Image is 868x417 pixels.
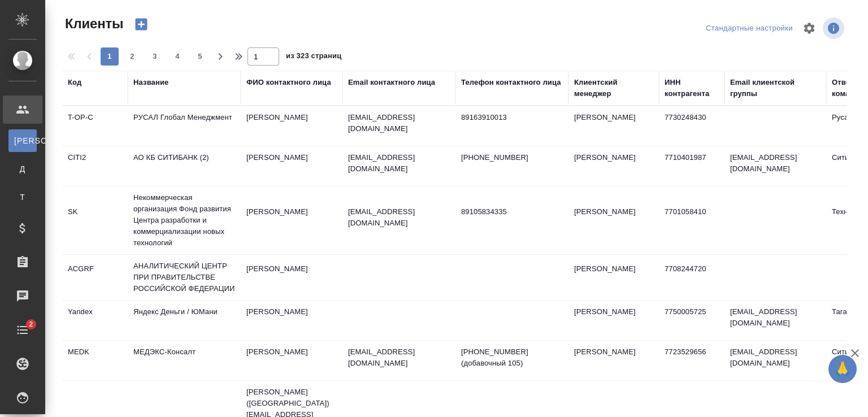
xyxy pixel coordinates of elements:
[241,258,342,297] td: [PERSON_NAME]
[568,258,659,297] td: [PERSON_NAME]
[659,258,724,297] td: 7708244720
[168,47,186,66] button: 4
[14,135,31,146] span: [PERSON_NAME]
[730,77,821,99] div: Email клиентской группы
[828,355,857,383] button: 🙏
[14,192,31,203] span: Т
[128,301,241,340] td: Яндекс Деньги / ЮМани
[348,77,435,88] div: Email контактного лица
[348,112,450,134] p: [EMAIL_ADDRESS][DOMAIN_NAME]
[22,319,40,330] span: 2
[724,341,826,380] td: [EMAIL_ADDRESS][DOMAIN_NAME]
[461,206,563,218] p: 89105834335
[796,15,823,42] span: Настроить таблицу
[168,51,186,62] span: 4
[128,186,241,254] td: Некоммерческая организация Фонд развития Центра разработки и коммерциализации новых технологий
[62,301,128,340] td: Yandex
[348,152,450,175] p: [EMAIL_ADDRESS][DOMAIN_NAME]
[123,47,141,66] button: 2
[8,186,37,208] a: Т
[8,158,37,180] a: Д
[3,316,42,344] a: 2
[833,357,852,381] span: 🙏
[146,47,164,66] button: 3
[659,301,724,340] td: 7750005725
[461,77,561,88] div: Телефон контактного лица
[62,146,128,186] td: CITI2
[128,255,241,300] td: АНАЛИТИЧЕСКИЙ ЦЕНТР ПРИ ПРАВИТЕЛЬСТВЕ РОССИЙСКОЙ ФЕДЕРАЦИИ
[461,112,563,123] p: 89163910013
[128,15,155,34] button: Создать
[241,341,342,380] td: [PERSON_NAME]
[241,106,342,146] td: [PERSON_NAME]
[823,18,847,39] span: Посмотреть информацию
[146,51,164,62] span: 3
[568,201,659,240] td: [PERSON_NAME]
[241,201,342,240] td: [PERSON_NAME]
[659,146,724,186] td: 7710401987
[724,301,826,340] td: [EMAIL_ADDRESS][DOMAIN_NAME]
[68,77,81,88] div: Код
[659,341,724,380] td: 7723529656
[568,341,659,380] td: [PERSON_NAME]
[241,301,342,340] td: [PERSON_NAME]
[62,201,128,240] td: SK
[568,301,659,340] td: [PERSON_NAME]
[123,51,141,62] span: 2
[703,20,796,37] div: split button
[286,49,341,66] span: из 323 страниц
[62,341,128,380] td: MEDK
[191,51,209,62] span: 5
[659,106,724,146] td: 7730248430
[133,77,168,88] div: Название
[62,258,128,297] td: ACGRF
[659,201,724,240] td: 7701058410
[461,346,563,369] p: [PHONE_NUMBER] (добавочный 105)
[128,106,241,146] td: РУСАЛ Глобал Менеджмент
[348,206,450,229] p: [EMAIL_ADDRESS][DOMAIN_NAME]
[128,146,241,186] td: АО КБ СИТИБАНК (2)
[724,146,826,186] td: [EMAIL_ADDRESS][DOMAIN_NAME]
[241,146,342,186] td: [PERSON_NAME]
[8,129,37,152] a: [PERSON_NAME]
[574,77,653,99] div: Клиентский менеджер
[246,77,331,88] div: ФИО контактного лица
[62,15,123,33] span: Клиенты
[348,346,450,369] p: [EMAIL_ADDRESS][DOMAIN_NAME]
[128,341,241,380] td: МЕДЭКС-Консалт
[568,106,659,146] td: [PERSON_NAME]
[14,163,31,175] span: Д
[665,77,719,99] div: ИНН контрагента
[191,47,209,66] button: 5
[568,146,659,186] td: [PERSON_NAME]
[461,152,563,163] p: [PHONE_NUMBER]
[62,106,128,146] td: T-OP-C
